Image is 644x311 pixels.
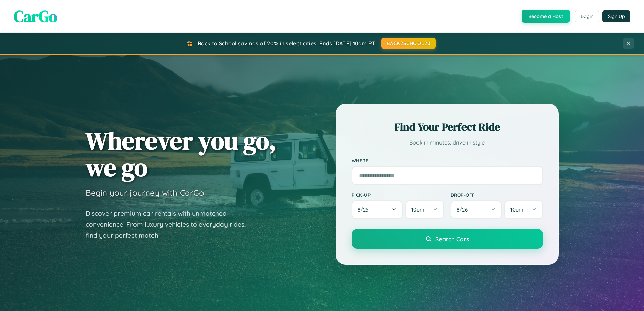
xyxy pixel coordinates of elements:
button: BACK2SCHOOL20 [381,38,436,49]
button: 8/26 [451,200,502,219]
span: 8 / 26 [457,206,471,213]
p: Discover premium car rentals with unmatched convenience. From luxury vehicles to everyday rides, ... [86,208,255,241]
span: 10am [510,206,523,213]
span: Back to School savings of 20% in select cities! Ends [DATE] 10am PT. [198,40,376,47]
button: Login [575,10,599,22]
h3: Begin your journey with CarGo [86,187,204,198]
p: Book in minutes, drive in style [352,138,543,148]
button: 10am [504,200,543,219]
h1: Wherever you go, we go [86,127,276,181]
button: 10am [405,200,444,219]
h2: Find Your Perfect Ride [352,119,543,134]
button: Sign Up [602,10,630,22]
label: Pick-up [352,192,444,198]
button: Search Cars [352,229,543,249]
label: Where [352,158,543,163]
span: CarGo [14,5,57,27]
label: Drop-off [451,192,543,198]
button: 8/25 [352,200,403,219]
span: Search Cars [435,235,469,243]
span: 10am [411,206,424,213]
span: 8 / 25 [358,206,372,213]
button: Become a Host [522,10,570,23]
